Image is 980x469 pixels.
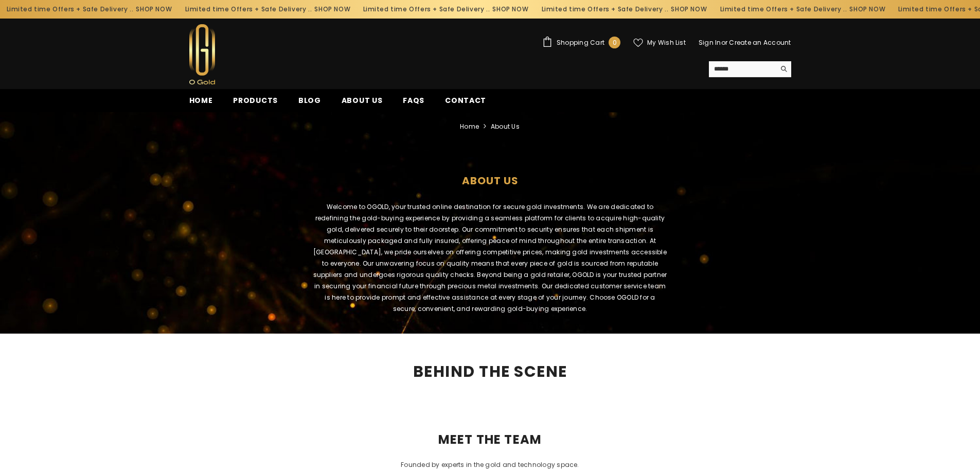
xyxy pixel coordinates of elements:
[288,95,331,112] a: Blog
[699,38,721,47] a: Sign In
[314,4,350,15] a: SHOP NOW
[557,40,604,46] span: Shopping Cart
[403,95,424,106] span: FAQs
[189,95,213,106] span: Home
[428,433,553,446] span: MEET THE TEAM
[460,121,479,132] a: Home
[189,24,215,84] img: Ogold Shop
[342,95,383,106] span: About us
[670,4,706,15] a: SHOP NOW
[647,40,686,46] span: My Wish List
[8,157,972,199] h1: about us
[223,95,288,112] a: Products
[712,1,891,18] div: Limited time Offers + Safe Delivery ..
[356,1,534,18] div: Limited time Offers + Safe Delivery ..
[435,95,496,112] a: Contact
[8,112,972,136] nav: breadcrumbs
[298,95,321,106] span: Blog
[445,95,486,106] span: Contact
[297,201,683,325] div: Welcome to OGOLD, your trusted online destination for secure gold investments. We are dedicated t...
[233,95,278,106] span: Products
[542,37,620,48] a: Shopping Cart
[849,4,885,15] a: SHOP NOW
[534,1,713,18] div: Limited time Offers + Safe Delivery ..
[775,61,791,77] button: Search
[721,38,727,47] span: or
[633,38,686,47] a: My Wish List
[393,95,435,112] a: FAQs
[613,37,617,48] span: 0
[179,95,223,112] a: Home
[331,95,393,112] a: About us
[709,61,791,77] summary: Search
[491,121,520,132] span: about us
[729,38,791,47] a: Create an Account
[177,1,356,18] div: Limited time Offers + Safe Delivery ..
[189,364,791,379] h2: BEHIND THE SCENE
[492,4,528,15] a: SHOP NOW
[401,460,579,469] span: Founded by experts in the gold and technology space.
[135,4,171,15] a: SHOP NOW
